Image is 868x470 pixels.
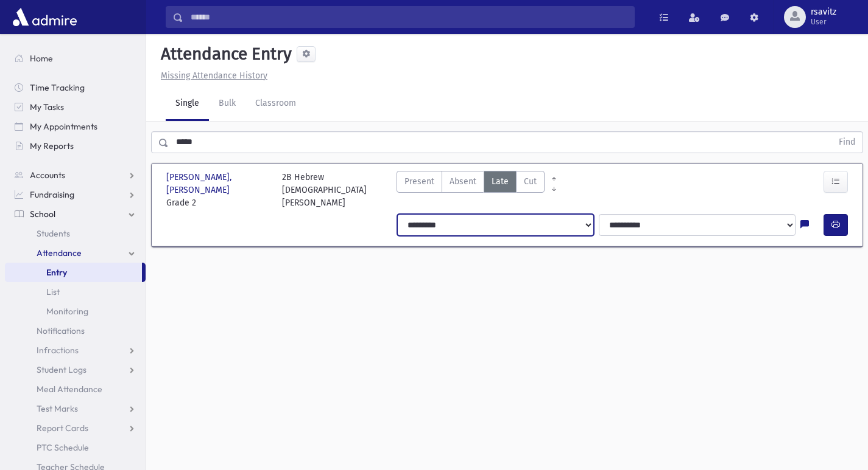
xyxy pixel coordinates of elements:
[492,175,509,188] span: Late
[5,97,146,117] a: My Tasks
[37,325,85,336] span: Notifications
[30,82,85,93] span: Time Tracking
[37,423,88,434] span: Report Cards
[37,364,86,375] span: Student Logs
[161,71,267,81] u: Missing Attendance History
[397,171,545,209] div: AttTypes
[156,71,267,81] a: Missing Attendance History
[5,224,146,243] a: Students
[5,418,146,438] a: Report Cards
[30,140,74,151] span: My Reports
[5,282,146,302] a: List
[166,87,209,121] a: Single
[811,17,836,27] span: User
[10,5,80,29] img: AdmirePro
[183,6,634,28] input: Search
[5,438,146,457] a: PTC Schedule
[46,286,60,297] span: List
[5,243,146,263] a: Attendance
[30,102,64,112] span: My Tasks
[5,78,146,97] a: Time Tracking
[5,379,146,399] a: Meal Attendance
[30,170,65,181] span: Accounts
[30,53,53,64] span: Home
[5,263,142,282] a: Entry
[37,345,79,356] span: Infractions
[37,228,70,239] span: Students
[30,189,74,200] span: Fundraising
[46,267,67,278] span: Entry
[37,442,89,453] span: PTC Schedule
[5,302,146,321] a: Monitoring
[450,175,476,188] span: Absent
[209,87,245,121] a: Bulk
[37,403,78,414] span: Test Marks
[30,209,55,219] span: School
[166,196,270,209] span: Grade 2
[156,44,292,64] h5: Attendance Entry
[5,321,146,340] a: Notifications
[37,384,102,395] span: Meal Attendance
[245,87,306,121] a: Classroom
[5,165,146,185] a: Accounts
[46,306,88,317] span: Monitoring
[282,171,386,209] div: 2B Hebrew [DEMOGRAPHIC_DATA][PERSON_NAME]
[5,136,146,156] a: My Reports
[524,175,537,188] span: Cut
[37,247,82,258] span: Attendance
[5,49,146,68] a: Home
[811,7,836,17] span: rsavitz
[30,121,97,132] span: My Appointments
[166,171,270,196] span: [PERSON_NAME], [PERSON_NAME]
[831,132,863,153] button: Find
[5,204,146,224] a: School
[5,185,146,204] a: Fundraising
[5,360,146,379] a: Student Logs
[404,175,434,188] span: Present
[5,117,146,136] a: My Appointments
[5,340,146,360] a: Infractions
[5,399,146,418] a: Test Marks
